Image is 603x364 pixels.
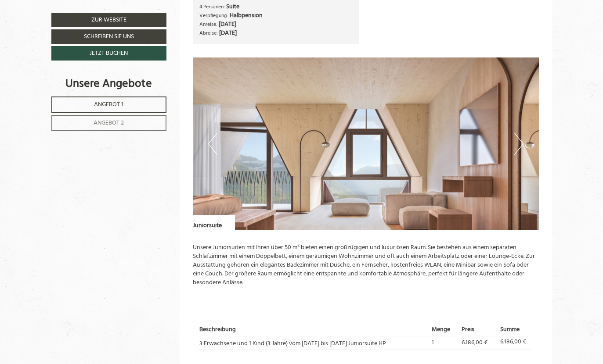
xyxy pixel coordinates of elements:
[199,324,429,336] th: Beschreibung
[230,11,263,21] b: Halbpension
[462,338,487,348] span: 6.186,00 €
[193,57,539,230] img: image
[199,336,429,350] td: 3 Erwachsene und 1 Kind (3 Jahre) vom [DATE] bis [DATE] Juniorsuite HP
[429,336,459,350] td: 1
[497,336,532,350] td: 6.186,00 €
[193,215,235,230] div: Juniorsuite
[51,76,166,92] div: Unsere Angebote
[459,324,497,336] th: Preis
[208,133,217,155] button: Previous
[94,118,124,128] span: Angebot 2
[51,29,166,44] a: Schreiben Sie uns
[429,324,459,336] th: Menge
[51,13,166,27] a: Zur Website
[51,46,166,61] a: Jetzt buchen
[7,23,125,47] div: Guten Tag, wie können wir Ihnen helfen?
[219,19,236,29] b: [DATE]
[193,243,539,287] p: Unsere Juniorsuiten mit Ihren über 50 m² bieten einen großzügigen und luxuriösen Raum. Sie besteh...
[199,20,217,29] small: Anreise:
[94,100,123,110] span: Angebot 1
[199,29,218,37] small: Abreise:
[199,11,228,20] small: Verpflegung:
[497,324,532,336] th: Summe
[13,25,120,31] div: Berghotel Ratschings
[299,232,346,246] button: Senden
[159,7,187,20] div: [DATE]
[13,40,120,45] small: 12:34
[514,133,524,155] button: Next
[219,28,237,38] b: [DATE]
[199,3,225,11] small: 4 Personen:
[226,2,239,12] b: Suite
